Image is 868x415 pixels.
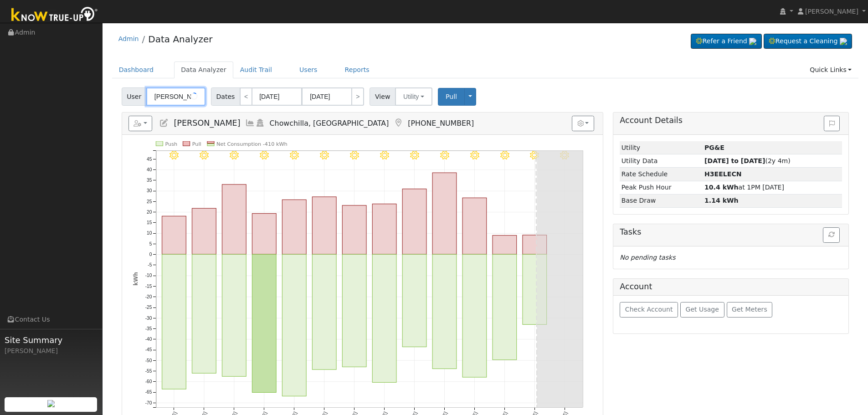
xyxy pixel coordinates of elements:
span: (2y 4m) [704,157,791,164]
img: retrieve [47,400,55,407]
a: Data Analyzer [148,34,212,45]
button: Issue History [824,116,840,131]
span: Pull [446,93,457,100]
a: Login As (last 05/12/2025 2:11:20 PM) [255,118,265,128]
strong: ID: 16713621, authorized: 05/12/25 [704,144,724,151]
a: Data Analyzer [174,61,233,78]
button: Check Account [620,302,678,318]
span: Get Usage [686,306,719,313]
span: Check Account [625,306,673,313]
td: Utility Data [620,154,703,168]
img: retrieve [749,38,756,45]
a: Dashboard [112,61,161,78]
a: Audit Trail [233,61,279,78]
a: Admin [118,35,139,42]
a: Quick Links [803,61,858,78]
span: Get Meters [732,306,767,313]
strong: 1.14 kWh [704,197,739,204]
button: Pull [438,88,465,106]
a: Refer a Friend [691,34,762,49]
span: [PHONE_NUMBER] [408,119,474,128]
a: Users [293,61,324,78]
h5: Tasks [620,227,842,237]
h5: Account Details [620,116,842,125]
td: Peak Push Hour [620,181,703,194]
a: Edit User (30155) [159,118,169,128]
span: Dates [211,87,240,106]
span: View [370,87,395,106]
span: Site Summary [5,334,98,346]
img: retrieve [840,38,847,45]
button: Utility [395,87,432,106]
td: at 1PM [DATE] [703,181,842,194]
a: Request a Cleaning [764,34,852,49]
span: [PERSON_NAME] [174,118,240,128]
i: No pending tasks [620,254,675,261]
strong: [DATE] to [DATE] [704,157,765,164]
button: Get Usage [680,302,724,318]
a: > [351,87,364,106]
strong: 10.4 kWh [704,184,739,191]
button: Get Meters [727,302,773,318]
h5: Account [620,282,652,291]
a: Multi-Series Graph [245,118,255,128]
td: Rate Schedule [620,168,703,181]
a: < [240,87,252,106]
td: Base Draw [620,194,703,207]
button: Refresh [823,227,840,243]
span: Chowchilla, [GEOGRAPHIC_DATA] [270,119,389,128]
div: [PERSON_NAME] [5,346,98,356]
span: User [122,87,147,106]
input: Select a User [146,87,205,106]
a: Reports [338,61,376,78]
img: Know True-Up [7,5,103,26]
td: Utility [620,141,703,154]
a: Map [393,118,403,128]
span: [PERSON_NAME] [805,8,858,15]
strong: T [704,170,742,178]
